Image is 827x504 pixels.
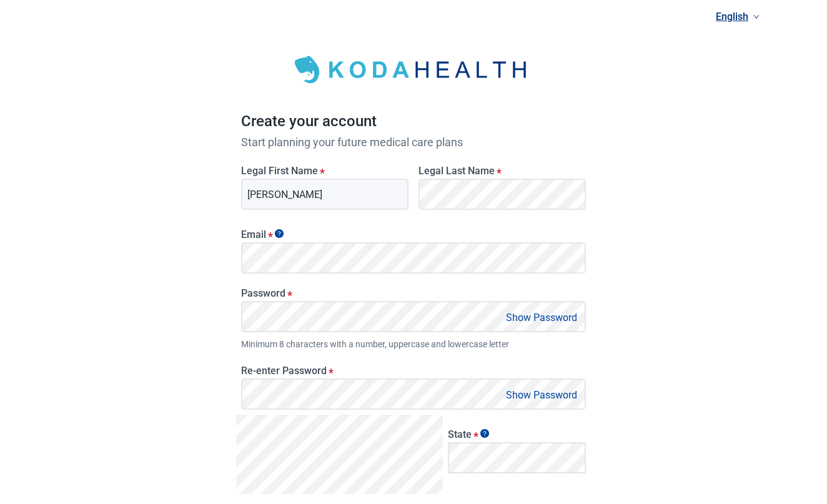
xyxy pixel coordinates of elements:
[502,387,581,403] button: Show Password
[241,337,586,351] span: Minimum 8 characters with a number, uppercase and lowercase letter
[480,429,489,438] span: Show tooltip
[241,165,409,177] label: Legal First Name
[753,14,760,20] span: down
[275,229,284,238] span: Show tooltip
[448,428,586,440] label: State
[502,309,581,326] button: Show Password
[241,287,586,299] label: Password
[241,134,586,151] p: Start planning your future medical care plans
[241,229,586,240] label: Email
[241,110,586,134] h1: Create your account
[711,6,765,27] a: Current language: English
[241,365,586,377] label: Re-enter Password
[418,165,586,177] label: Legal Last Name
